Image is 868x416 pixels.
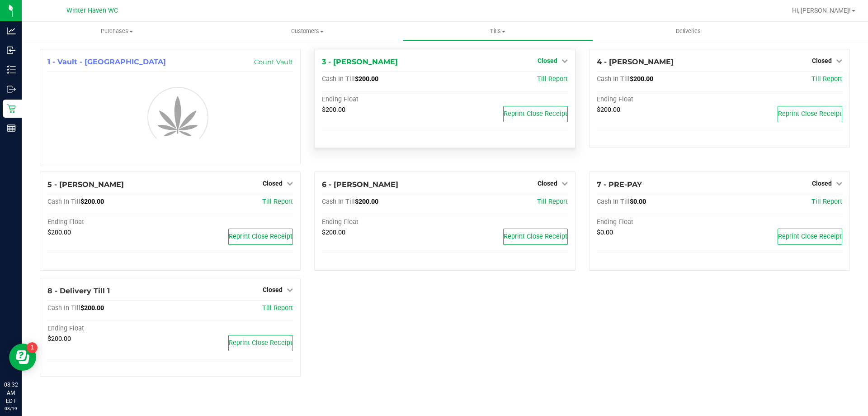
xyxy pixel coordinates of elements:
[537,75,568,83] a: Till Report
[812,57,832,64] span: Closed
[322,218,445,226] div: Ending Float
[811,75,842,83] a: Till Report
[778,106,842,122] button: Reprint Close Receipt
[7,124,16,133] inline-svg: Reports
[7,85,16,94] inline-svg: Outbound
[503,106,568,122] button: Reprint Close Receipt
[322,106,345,114] span: $200.00
[212,22,402,41] a: Customers
[778,233,842,240] span: Reprint Close Receipt
[262,198,293,206] a: Till Report
[212,27,402,35] span: Customers
[355,198,378,206] span: $200.00
[80,304,104,312] span: $200.00
[66,7,118,14] span: Winter Haven WC
[778,229,842,245] button: Reprint Close Receipt
[664,27,713,35] span: Deliveries
[811,198,842,206] a: Till Report
[228,229,293,245] button: Reprint Close Receipt
[355,75,378,83] span: $200.00
[7,26,16,35] inline-svg: Analytics
[322,229,345,236] span: $200.00
[47,335,71,343] span: $200.00
[593,22,783,41] a: Deliveries
[597,180,642,189] span: 7 - PRE-PAY
[263,180,283,187] span: Closed
[47,218,170,226] div: Ending Float
[597,106,620,114] span: $200.00
[322,198,355,206] span: Cash In Till
[403,27,592,35] span: Tills
[778,110,842,118] span: Reprint Close Receipt
[504,233,567,240] span: Reprint Close Receipt
[630,75,653,83] span: $200.00
[7,46,16,55] inline-svg: Inbound
[27,342,38,353] iframe: Resource center unread badge
[229,233,292,240] span: Reprint Close Receipt
[538,180,557,187] span: Closed
[254,58,293,66] a: Count Vault
[47,287,110,295] span: 8 - Delivery Till 1
[7,104,16,113] inline-svg: Retail
[47,198,80,206] span: Cash In Till
[597,218,720,226] div: Ending Float
[322,180,398,189] span: 6 - [PERSON_NAME]
[4,381,18,405] p: 08:32 AM EDT
[7,65,16,74] inline-svg: Inventory
[322,96,445,104] div: Ending Float
[262,304,293,312] a: Till Report
[9,344,36,371] iframe: Resource center
[504,110,567,118] span: Reprint Close Receipt
[538,57,557,64] span: Closed
[537,198,568,206] a: Till Report
[322,75,355,83] span: Cash In Till
[47,180,124,189] span: 5 - [PERSON_NAME]
[597,75,630,83] span: Cash In Till
[47,57,166,66] span: 1 - Vault - [GEOGRAPHIC_DATA]
[812,180,832,187] span: Closed
[47,229,71,236] span: $200.00
[47,325,170,333] div: Ending Float
[80,198,104,206] span: $200.00
[792,7,851,14] span: Hi, [PERSON_NAME]!
[263,286,283,293] span: Closed
[322,57,398,66] span: 3 - [PERSON_NAME]
[22,27,212,35] span: Purchases
[228,335,293,351] button: Reprint Close Receipt
[4,405,18,412] p: 08/19
[597,229,613,236] span: $0.00
[597,198,630,206] span: Cash In Till
[47,304,80,312] span: Cash In Till
[597,96,720,104] div: Ending Float
[597,57,674,66] span: 4 - [PERSON_NAME]
[22,22,212,41] a: Purchases
[630,198,646,206] span: $0.00
[229,339,292,347] span: Reprint Close Receipt
[402,22,593,41] a: Tills
[503,229,568,245] button: Reprint Close Receipt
